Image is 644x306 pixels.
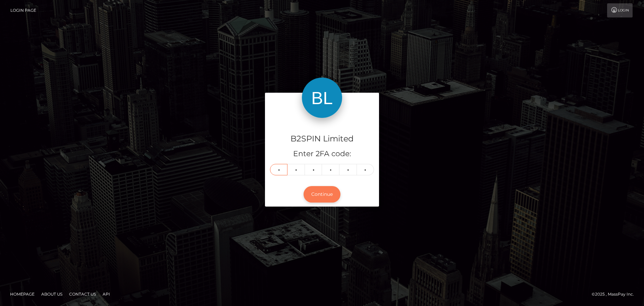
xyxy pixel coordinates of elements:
[39,289,65,299] a: About Us
[270,133,374,145] h4: B2SPIN Limited
[270,149,374,159] h5: Enter 2FA code:
[607,3,633,17] a: Login
[100,289,113,299] a: API
[302,78,342,118] img: B2SPIN Limited
[66,289,99,299] a: Contact Us
[592,291,639,298] div: © 2025 , MassPay Inc.
[7,289,37,299] a: Homepage
[304,186,340,203] button: Continue
[10,3,36,17] a: Login Page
